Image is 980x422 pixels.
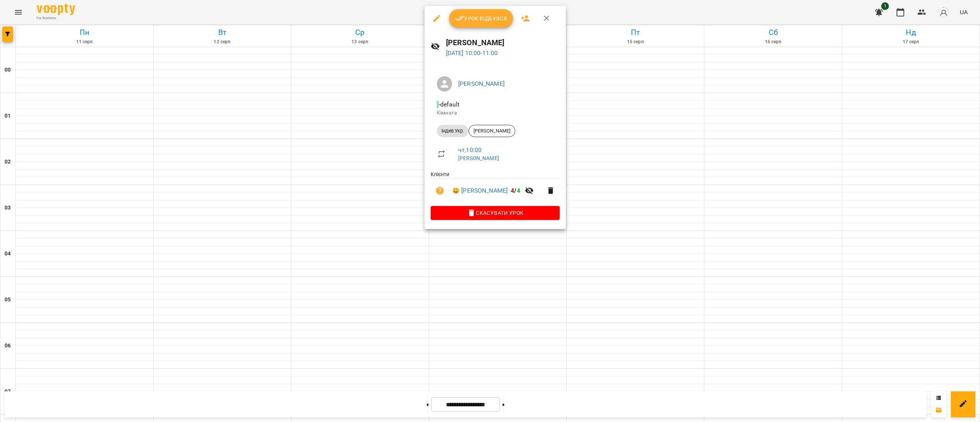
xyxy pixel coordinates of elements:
[437,128,469,134] span: Індив.Укр.
[437,109,554,117] p: Кімната
[437,101,461,108] span: - default
[458,80,505,87] a: [PERSON_NAME]
[511,187,514,194] span: 4
[458,146,482,154] a: чт , 10:00
[431,182,449,200] button: Візит ще не сплачено. Додати оплату?
[452,186,508,195] a: 😀 [PERSON_NAME]
[449,9,513,28] button: Урок відбувся
[437,208,554,218] span: Скасувати Урок
[446,37,560,49] h6: [PERSON_NAME]
[517,187,520,194] span: 4
[469,128,515,134] span: [PERSON_NAME]
[458,155,499,161] a: [PERSON_NAME]
[446,49,498,57] a: [DATE] 10:00-11:00
[469,125,515,137] div: [PERSON_NAME]
[455,14,507,23] span: Урок відбувся
[431,170,560,206] ul: Клієнти
[511,187,520,194] b: /
[431,206,560,220] button: Скасувати Урок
